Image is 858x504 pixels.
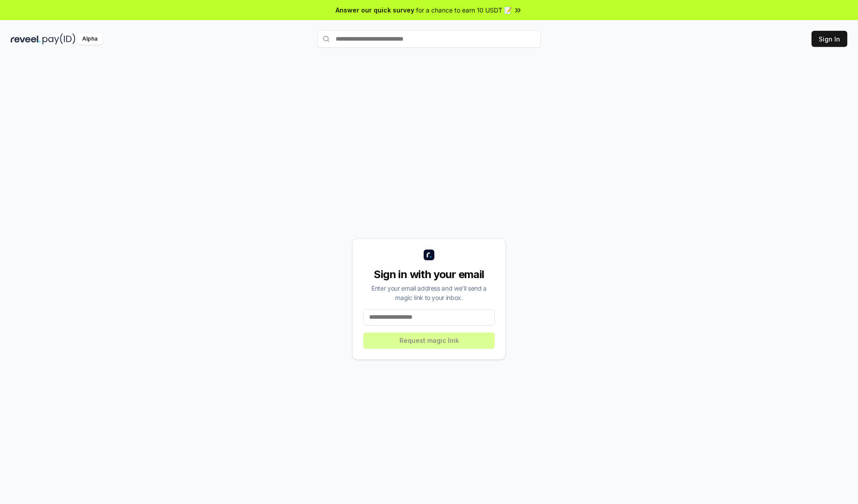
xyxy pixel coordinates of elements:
span: Answer our quick survey [336,5,414,15]
div: Enter your email address and we’ll send a magic link to your inbox. [363,283,495,302]
img: logo_small [424,250,434,260]
img: reveel_dark [11,33,41,45]
div: Alpha [77,33,102,45]
button: Sign In [812,31,847,47]
span: for a chance to earn 10 USDT 📝 [416,5,512,15]
div: Sign in with your email [363,267,495,282]
img: pay_id [42,33,76,45]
